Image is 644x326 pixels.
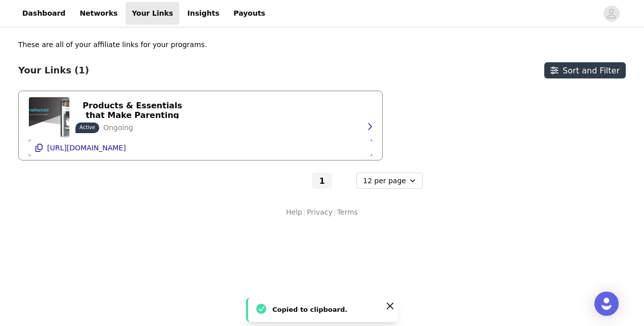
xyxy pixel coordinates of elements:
a: Your Links [126,2,179,25]
p: Active [79,124,95,131]
button: Go to next page [334,173,354,189]
p: [URL][DOMAIN_NAME] [47,144,126,152]
button: Sort and Filter [544,62,626,78]
button: Go To Page 1 [312,173,332,189]
button: [URL][DOMAIN_NAME] [29,140,372,156]
a: Networks [73,2,124,25]
h3: Your Links (1) [18,65,89,76]
p: Baby Brezza | Baby Products & Essentials that Make Parenting Easier [82,91,183,130]
a: Payouts [227,2,271,25]
p: Ongoing [103,123,133,133]
a: Privacy [307,207,333,218]
button: Go to previous page [290,173,310,189]
button: Baby Brezza | Baby Products & Essentials that Make Parenting Easier [75,102,189,118]
div: avatar [607,6,616,22]
a: Help [286,207,302,218]
a: Insights [181,2,225,25]
a: Terms [337,207,358,218]
button: Close [384,300,396,312]
img: Baby Brezza | Baby Products & Essentials that Make Parenting Easier [29,97,69,138]
p: These are all of your affiliate links for your programs. [18,39,207,50]
a: Dashboard [16,2,71,25]
div: Open Intercom Messenger [594,292,619,316]
div: Copied to clipboard. [272,304,378,316]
